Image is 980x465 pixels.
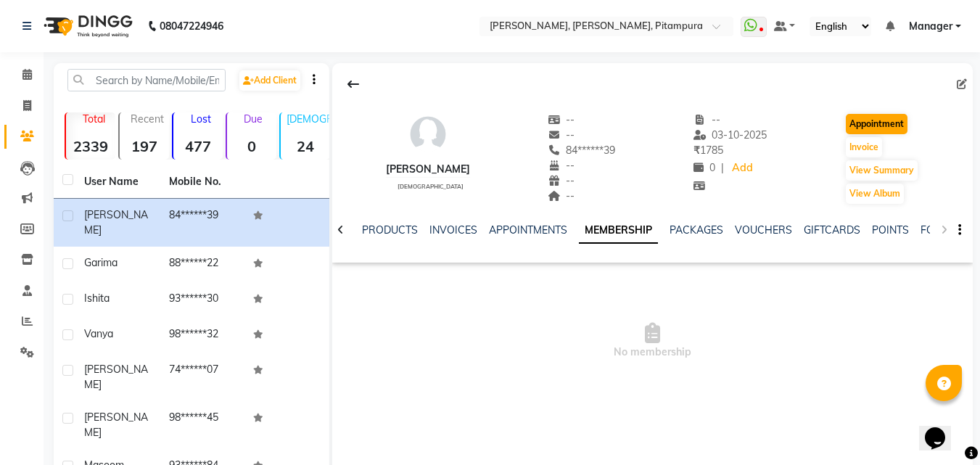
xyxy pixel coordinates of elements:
span: [PERSON_NAME] [84,208,148,236]
p: Total [72,112,115,125]
span: Vanya [84,327,113,340]
span: 1785 [693,144,723,157]
b: 08047224946 [160,6,223,46]
th: User Name [75,165,160,199]
strong: 24 [281,137,330,155]
a: VOUCHERS [735,223,792,236]
a: PRODUCTS [362,223,418,236]
span: 0 [693,161,715,174]
button: View Summary [846,160,918,181]
span: -- [548,189,575,202]
div: [PERSON_NAME] [386,162,470,177]
a: INVOICES [429,223,477,236]
button: Invoice [846,137,882,157]
span: -- [548,159,575,172]
strong: 2339 [66,137,115,155]
span: -- [693,113,721,126]
strong: 0 [227,137,276,155]
button: Appointment [846,114,907,134]
a: Add [730,158,755,178]
a: POINTS [872,223,909,236]
a: Add Client [239,70,300,91]
strong: 197 [120,137,169,155]
strong: 477 [173,137,223,155]
p: Lost [179,112,223,125]
span: | [721,160,724,176]
a: GIFTCARDS [804,223,860,236]
span: -- [548,174,575,187]
a: PACKAGES [670,223,723,236]
span: ₹ [693,144,700,157]
iframe: chat widget [919,407,965,450]
span: -- [548,128,575,141]
span: [DEMOGRAPHIC_DATA] [398,183,464,190]
span: No membership [332,268,973,413]
p: Due [230,112,276,125]
span: [PERSON_NAME] [84,363,148,391]
a: MEMBERSHIP [579,218,658,244]
p: [DEMOGRAPHIC_DATA] [287,112,330,125]
div: Back to Client [338,70,368,98]
a: FORMS [921,223,957,236]
th: Mobile No. [160,165,245,199]
a: APPOINTMENTS [489,223,567,236]
p: Recent [125,112,169,125]
input: Search by Name/Mobile/Email/Code [67,69,226,91]
span: 03-10-2025 [693,128,767,141]
button: View Album [846,184,904,204]
span: Manager [909,19,952,34]
img: avatar [406,112,450,156]
img: logo [37,6,136,46]
span: ishita [84,292,110,305]
span: Garima [84,256,118,269]
span: [PERSON_NAME] [84,411,148,439]
span: -- [548,113,575,126]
